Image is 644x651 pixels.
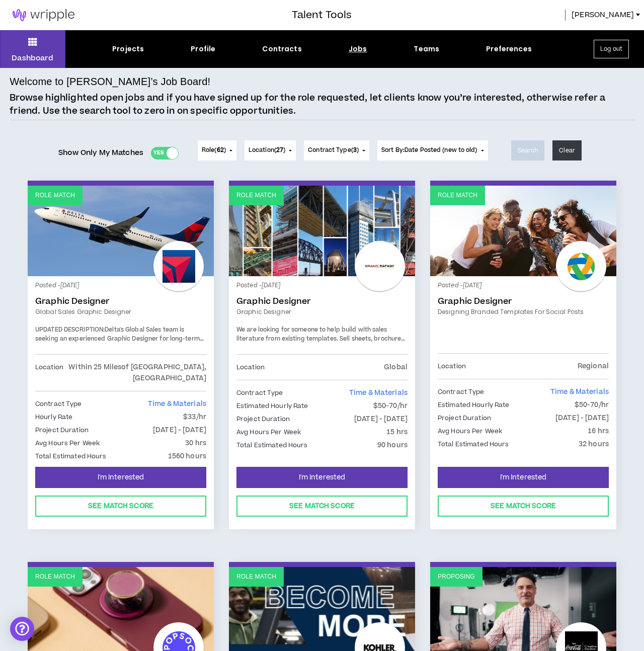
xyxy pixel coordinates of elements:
p: Project Duration [236,414,290,425]
a: Role Match [430,186,616,276]
a: Graphic Designer [438,296,609,306]
p: Total Estimated Hours [438,439,509,450]
p: Avg Hours Per Week [236,427,301,438]
div: Teams [414,44,439,54]
p: Role Match [35,572,75,582]
span: I'm Interested [500,473,547,482]
span: I'm Interested [98,473,144,482]
p: Regional [578,361,609,372]
a: Role Match [28,186,214,276]
span: Location ( ) [249,146,285,155]
button: Sort By:Date Posted (new to old) [377,140,488,160]
p: Location [35,362,63,384]
a: Global Sales Graphic Designer [35,307,206,316]
p: 90 hours [377,440,408,451]
a: Role Match [229,186,415,276]
a: Graphic Designer [236,307,408,316]
div: Projects [112,44,144,54]
p: Contract Type [438,386,485,397]
p: Role Match [236,572,276,582]
span: 62 [217,146,224,154]
p: 1560 hours [168,451,206,462]
p: Hourly Rate [35,412,72,423]
p: Project Duration [35,425,89,436]
span: Show Only My Matches [58,145,143,160]
p: Role Match [35,191,75,200]
p: $33/hr [183,412,206,423]
span: Delta's Global Sales team is seeking an experienced Graphic Designer for long-term contract suppo... [35,326,205,378]
span: We are looking for someone to help build with sales literature from existing templates. Sell shee... [236,326,407,361]
p: Location [438,361,466,372]
p: $50-70/hr [373,400,408,412]
p: Contract Type [35,398,82,410]
button: Location(27) [245,140,296,160]
h4: Welcome to [PERSON_NAME]’s Job Board! [10,74,210,89]
p: Contract Type [236,387,283,398]
button: See Match Score [236,496,408,517]
a: Graphic Designer [236,296,408,306]
a: Graphic Designer [35,296,206,306]
p: Within 25 Miles of [GEOGRAPHIC_DATA], [GEOGRAPHIC_DATA] [63,362,206,384]
p: Avg Hours Per Week [35,438,100,449]
strong: UPDATED DESCRIPTION: [35,326,105,334]
span: Contract Type ( ) [308,146,359,155]
span: 27 [276,146,283,154]
p: 16 hrs [588,426,609,437]
button: Clear [552,140,582,160]
p: Estimated Hourly Rate [236,400,308,412]
p: Dashboard [12,53,53,63]
p: Total Estimated Hours [35,451,107,462]
p: Total Estimated Hours [236,440,308,451]
p: [DATE] - [DATE] [153,425,206,436]
p: Location [236,362,265,373]
p: Posted - [DATE] [35,281,206,290]
span: Time & Materials [349,388,408,398]
p: 30 hrs [185,438,206,449]
p: Browse highlighted open jobs and if you have signed up for the role requested, let clients know y... [10,92,634,117]
p: Avg Hours Per Week [438,426,502,437]
button: Search [511,140,545,160]
span: I'm Interested [299,473,346,482]
button: Role(62) [198,140,236,160]
p: Role Match [236,191,276,200]
p: Posted - [DATE] [236,281,408,290]
button: I'm Interested [438,467,609,488]
span: 3 [353,146,357,154]
p: Estimated Hourly Rate [438,399,510,411]
div: Preferences [486,44,532,54]
button: I'm Interested [236,467,408,488]
span: Time & Materials [550,387,609,397]
button: See Match Score [438,496,609,517]
p: Proposing [438,572,475,582]
p: [DATE] - [DATE] [354,414,408,425]
p: Role Match [438,191,477,200]
span: Sort By: Date Posted (new to old) [381,146,477,154]
p: Global [384,362,408,373]
span: [PERSON_NAME] [572,10,634,21]
span: Role ( ) [202,146,226,155]
p: 15 hrs [386,427,408,438]
div: Profile [191,44,215,54]
button: See Match Score [35,496,206,517]
button: Log out [594,40,629,58]
p: Posted - [DATE] [438,281,609,290]
p: 32 hours [579,439,609,450]
div: Open Intercom Messenger [10,617,34,641]
button: Contract Type(3) [304,140,369,160]
h3: Talent Tools [292,8,352,23]
button: I'm Interested [35,467,206,488]
div: Contracts [262,44,301,54]
p: Project Duration [438,413,491,424]
p: $50-70/hr [575,399,609,411]
p: [DATE] - [DATE] [555,413,609,424]
span: Time & Materials [148,399,206,409]
a: Designing branded templates for social posts [438,307,609,316]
